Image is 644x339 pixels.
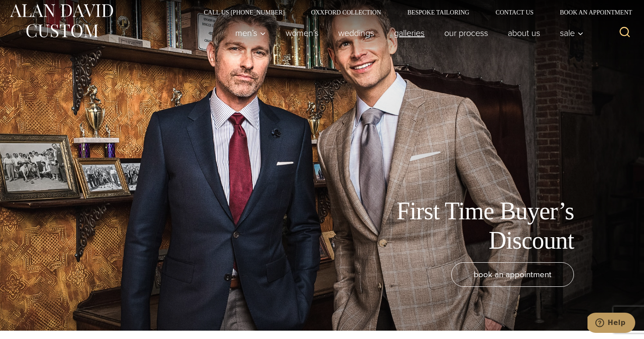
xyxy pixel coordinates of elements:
button: Child menu of Sale [550,24,588,42]
a: Oxxford Collection [298,9,394,15]
a: Our Process [435,24,498,42]
button: Child menu of Men’s [226,24,276,42]
a: Galleries [384,24,435,42]
a: book an appointment [451,262,574,287]
h1: First Time Buyer’s Discount [377,196,574,255]
a: Call Us [PHONE_NUMBER] [191,9,298,15]
a: Women’s [276,24,329,42]
nav: Secondary Navigation [191,9,635,15]
a: Book an Appointment [547,9,635,15]
img: Alan David Custom [9,1,114,40]
button: View Search Form [614,22,635,43]
a: About Us [498,24,550,42]
nav: Primary Navigation [226,24,588,42]
iframe: Opens a widget where you can chat to one of our agents [587,313,635,335]
a: Bespoke Tailoring [394,9,482,15]
a: weddings [329,24,384,42]
a: Contact Us [482,9,547,15]
span: book an appointment [474,268,552,281]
